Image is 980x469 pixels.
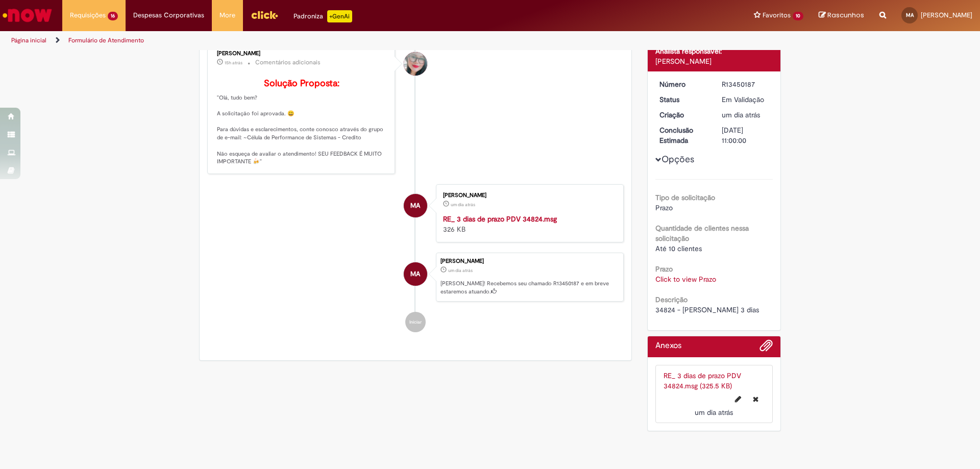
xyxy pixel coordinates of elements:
p: [PERSON_NAME]! Recebemos seu chamado R13450187 e em breve estaremos atuando. [440,280,618,295]
div: 326 KB [443,214,613,234]
div: [PERSON_NAME] [217,51,387,57]
a: Rascunhos [819,11,864,20]
b: Descrição [655,295,688,304]
div: R13450187 [722,79,769,89]
b: Quantidade de clientes nessa solicitação [655,224,749,243]
time: 26/08/2025 18:19:56 [695,408,733,417]
p: "Olá, tudo bem? A solicitação foi aprovada. 😀 Para dúvidas e esclarecimentos, conte conosco atrav... [217,79,387,166]
div: 26/08/2025 18:19:59 [722,110,769,120]
small: Comentários adicionais [255,58,321,67]
div: Marcele Cristine Assis [404,262,427,286]
button: Adicionar anexos [759,339,773,357]
button: Excluir RE_ 3 dias de prazo PDV 34824.msg [747,391,765,407]
span: More [219,10,235,20]
div: Franciele Fernanda Melo dos Santos [404,52,427,76]
h2: Anexos [655,341,681,351]
dt: Status [652,94,715,105]
span: um dia atrás [695,408,733,417]
span: um dia atrás [448,267,473,274]
dt: Número [652,79,715,89]
ul: Histórico de tíquete [207,32,624,342]
span: 10 [793,12,803,20]
span: um dia atrás [451,202,475,208]
button: Editar nome de arquivo RE_ 3 dias de prazo PDV 34824.msg [729,391,747,407]
ul: Trilhas de página [8,31,646,50]
span: MA [410,262,420,286]
div: [PERSON_NAME] [655,56,773,66]
span: 34824 - [PERSON_NAME] 3 dias [655,305,759,314]
span: MA [906,12,914,18]
time: 26/08/2025 18:19:59 [448,267,473,274]
b: Solução Proposta: [264,78,339,89]
span: Favoritos [763,10,791,20]
div: Em Validação [722,94,769,105]
span: 16 [108,12,118,20]
div: Analista responsável: [655,46,773,56]
time: 27/08/2025 18:57:08 [225,60,242,66]
a: Formulário de Atendimento [68,36,144,44]
span: Até 10 clientes [655,244,702,253]
span: um dia atrás [722,110,760,119]
span: MA [410,193,420,218]
span: Despesas Corporativas [133,10,204,20]
dt: Criação [652,110,715,120]
b: Prazo [655,264,673,274]
a: RE_ 3 dias de prazo PDV 34824.msg [443,214,557,224]
span: Rascunhos [827,10,864,20]
div: [PERSON_NAME] [440,258,618,264]
div: [DATE] 11:00:00 [722,125,769,145]
span: Prazo [655,203,673,212]
b: Tipo de solicitação [655,193,715,202]
img: click_logo_yellow_360x200.png [251,7,278,22]
p: +GenAi [327,10,352,22]
time: 26/08/2025 18:19:59 [722,110,760,119]
li: Marcele Cristine Assis [207,253,624,302]
a: RE_ 3 dias de prazo PDV 34824.msg (325.5 KB) [664,371,741,390]
div: [PERSON_NAME] [443,192,613,199]
span: 15h atrás [225,60,242,66]
img: ServiceNow [1,5,54,26]
dt: Conclusão Estimada [652,125,715,145]
div: Padroniza [293,10,352,22]
a: Click to view Prazo [655,275,716,284]
time: 26/08/2025 18:19:56 [451,202,475,208]
span: [PERSON_NAME] [921,11,972,19]
div: Marcele Cristine Assis [404,194,427,217]
a: Página inicial [11,36,46,44]
span: Requisições [70,10,106,20]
